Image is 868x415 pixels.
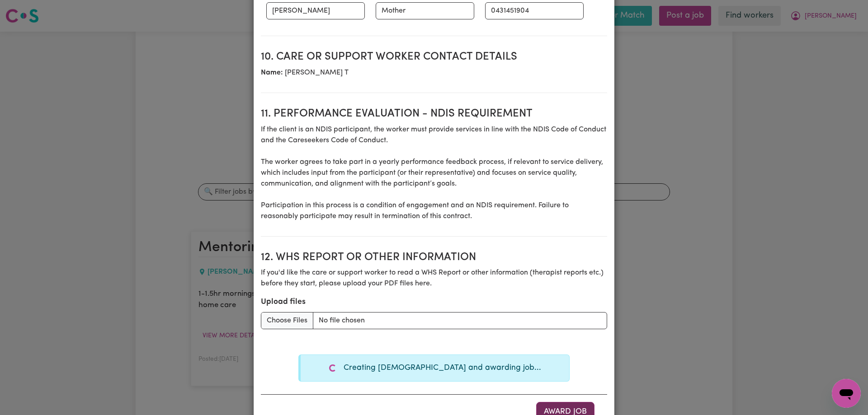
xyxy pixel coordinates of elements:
input: e.g. Daughter [376,2,474,19]
iframe: Button to launch messaging window [832,379,861,408]
input: e.g. Amber Smith [266,2,365,19]
h2: 10. Care or support worker contact details [261,51,607,64]
h2: 12. WHS Report or Other Information [261,251,607,264]
p: Creating [DEMOGRAPHIC_DATA] and awarding job... [344,362,541,374]
p: [PERSON_NAME] T [261,67,607,78]
b: Name: [261,69,283,76]
label: Upload files [261,296,306,308]
h2: 11. Performance evaluation - NDIS requirement [261,107,607,121]
p: If the client is an NDIS participant, the worker must provide services in line with the NDIS Code... [261,124,607,222]
p: If you'd like the care or support worker to read a WHS Report or other information (therapist rep... [261,267,607,289]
